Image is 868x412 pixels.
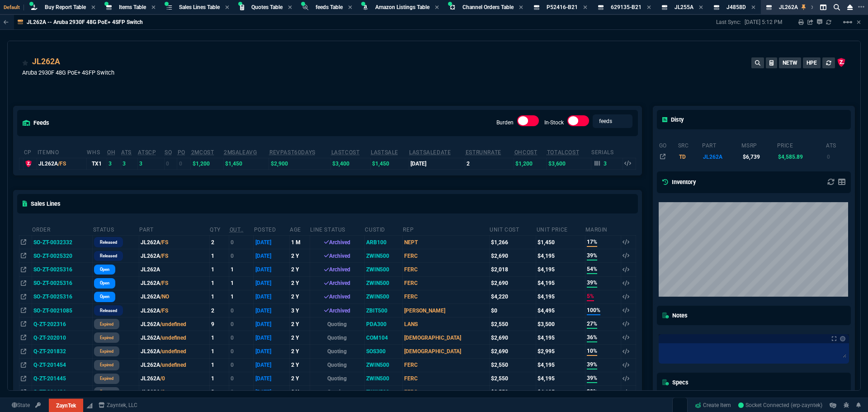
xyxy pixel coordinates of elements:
[100,348,113,355] p: expired
[514,158,547,169] td: $1,200
[371,149,398,156] abbr: The last SO Inv price. No time limit. (ignore zeros)
[491,361,534,369] div: $2,550
[100,293,109,300] p: Open
[289,317,310,331] td: 2 Y
[254,358,289,372] td: [DATE]
[702,138,741,151] th: part
[33,401,43,409] a: API TOKEN
[311,361,363,369] p: Quoting
[100,334,113,341] p: expired
[536,263,585,276] td: $4,195
[662,178,696,186] h5: Inventory
[178,149,185,156] abbr: Total units on open Purchase Orders
[803,57,821,68] button: HPE
[364,345,402,358] td: SOS300
[254,303,289,317] td: [DATE]
[229,358,254,372] td: 0
[229,263,254,276] td: 1
[289,263,310,276] td: 2 Y
[32,290,92,303] td: SO-ZT-0025316
[32,276,92,290] td: SO-ZT-0025316
[209,276,229,290] td: 1
[491,238,534,246] div: $1,266
[536,303,585,317] td: $4,495
[21,280,26,286] nx-icon: Open In Opposite Panel
[22,56,28,68] div: Add to Watchlist
[316,4,343,10] span: feeds Table
[254,385,289,399] td: [DATE]
[164,158,177,169] td: 0
[311,374,363,383] p: Quoting
[165,149,172,156] abbr: Total units on open Sales Orders
[536,358,585,372] td: $4,195
[779,4,798,10] span: JL262A
[514,149,538,156] abbr: Avg Cost of Inventory on-hand
[32,358,92,372] td: Q-ZT-201454
[254,331,289,345] td: [DATE]
[209,385,229,399] td: 3
[364,290,402,303] td: ZWIN500
[491,347,534,355] div: $2,690
[209,249,229,263] td: 1
[311,334,363,342] p: Quoting
[209,223,229,236] th: QTY
[209,358,229,372] td: 1
[587,360,597,369] span: 39%
[269,149,316,156] abbr: Total revenue past 60 days
[726,4,746,10] span: J4858D
[269,158,331,169] td: $2,900
[21,375,26,382] nx-icon: Open In Opposite Panel
[137,158,164,169] td: 3
[209,331,229,345] td: 1
[536,249,585,263] td: $4,195
[536,345,585,358] td: $2,995
[844,2,856,13] nx-icon: Close Workbench
[402,345,489,358] td: [DEMOGRAPHIC_DATA]
[229,372,254,385] td: 0
[229,331,254,345] td: 0
[816,2,830,13] nx-icon: Split Panels
[289,276,310,290] td: 2 Y
[230,227,244,233] abbr: Outstanding (To Ship)
[100,361,113,369] p: expired
[311,347,363,355] p: Quoting
[826,138,849,151] th: ats
[738,402,822,408] span: Socket Connected (erp-zayntek)
[139,317,209,331] td: JL262A
[4,19,9,25] nx-icon: Back to Table
[100,388,113,396] p: expired
[462,4,514,10] span: Channel Orders Table
[364,263,402,276] td: ZWIN500
[100,307,117,314] p: Released
[536,290,585,303] td: $4,195
[32,385,92,399] td: Q-ZT-201436
[536,236,585,249] td: $1,450
[289,303,310,317] td: 3 Y
[21,239,26,246] nx-icon: Open In Opposite Panel
[435,4,439,11] nx-icon: Close Tab
[289,385,310,399] td: 2 Y
[32,303,92,317] td: SO-ZT-0021085
[21,253,26,259] nx-icon: Open In Opposite Panel
[209,303,229,317] td: 2
[32,345,92,358] td: Q-ZT-201832
[587,320,597,329] span: 27%
[364,276,402,290] td: ZWIN500
[229,236,254,249] td: 0
[364,236,402,249] td: ARB100
[311,307,363,315] div: Archived
[611,4,642,10] span: 629135-B21
[662,115,684,124] h5: Disty
[364,372,402,385] td: ZWIN500
[139,236,209,249] td: JL262A
[254,223,289,236] th: Posted
[100,279,109,287] p: Open
[289,223,310,236] th: age
[209,345,229,358] td: 1
[32,372,92,385] td: Q-ZT-201445
[348,4,352,11] nx-icon: Close Tab
[311,238,363,246] div: Archived
[96,401,140,409] a: msbcCompanyName
[402,358,489,372] td: FERC
[139,345,209,358] td: JL262A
